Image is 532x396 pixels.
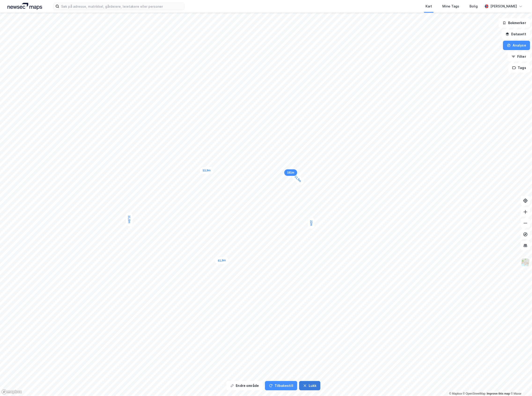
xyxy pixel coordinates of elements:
button: Endre område [226,381,263,390]
a: Mapbox homepage [1,389,22,395]
div: Bolig [470,4,478,9]
a: Mapbox [449,392,462,395]
button: Bokmerker [499,18,530,28]
iframe: Chat Widget [509,374,532,396]
a: Improve this map [487,392,510,395]
div: Map marker [200,167,214,174]
button: Tags [508,63,530,73]
div: Kart [426,4,432,9]
img: Z [521,258,530,267]
div: Map marker [284,169,297,176]
button: Lukk [299,381,320,390]
div: Map marker [291,172,305,186]
button: Datasett [502,29,530,39]
button: Filter [508,52,530,61]
button: Tilbakestill [265,381,297,390]
div: [PERSON_NAME] [490,4,517,9]
div: Map marker [308,217,315,229]
div: Kontrollprogram for chat [509,374,532,396]
div: Mine Tags [442,4,459,9]
a: OpenStreetMap [463,392,486,395]
div: Map marker [126,212,133,226]
div: Map marker [215,257,229,264]
button: Analyse [503,41,530,50]
input: Søk på adresse, matrikkel, gårdeiere, leietakere eller personer [59,3,184,10]
img: logo.a4113a55bc3d86da70a041830d287a7e.svg [7,3,42,10]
